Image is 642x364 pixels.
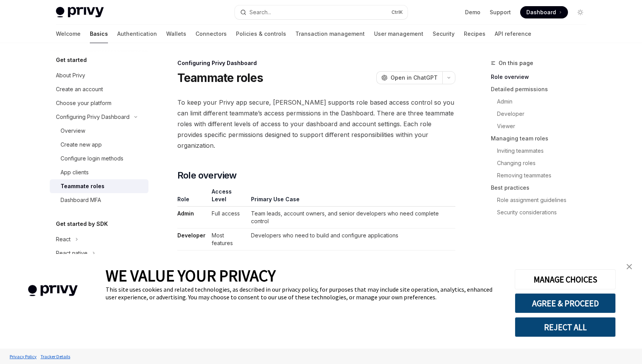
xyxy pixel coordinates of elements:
[39,350,72,363] a: Tracker Details
[61,168,89,177] div: App clients
[56,112,130,122] div: Configuring Privy Dashboard
[177,169,237,182] span: Role overview
[491,71,593,83] a: Role overview
[106,286,503,301] div: This site uses cookies and related technologies, as described in our privacy policy, for purposes...
[249,8,271,17] div: Search...
[495,25,531,43] a: API reference
[490,8,511,16] a: Support
[465,8,480,16] a: Demo
[177,210,194,217] strong: Admin
[90,25,108,43] a: Basics
[574,6,586,18] button: Toggle dark mode
[526,8,556,16] span: Dashboard
[209,188,248,207] th: Access Level
[627,264,632,269] img: close banner
[491,132,593,145] a: Managing team roles
[50,232,148,246] button: Toggle React section
[61,182,104,191] div: Teammate roles
[491,83,593,95] a: Detailed permissions
[50,246,148,260] button: Toggle React native section
[235,5,408,19] button: Open search
[464,25,485,43] a: Recipes
[376,71,442,84] button: Open in ChatGPT
[209,207,248,229] td: Full access
[236,25,286,43] a: Policies & controls
[50,138,148,152] a: Create new app
[50,110,148,124] button: Toggle Configuring Privy Dashboard section
[520,6,568,18] a: Dashboard
[61,195,101,205] div: Dashboard MFA
[515,269,616,289] button: MANAGE CHOICES
[491,206,593,219] a: Security considerations
[56,71,85,80] div: About Privy
[50,96,148,110] a: Choose your platform
[248,207,455,229] td: Team leads, account owners, and senior developers who need complete control
[117,25,157,43] a: Authentication
[248,250,455,272] td: Stakeholders, support engineers, and teammates who need visibility without editing permissions
[50,179,148,193] a: Teammate roles
[177,188,209,207] th: Role
[56,55,87,65] h5: Get started
[391,9,403,15] span: Ctrl K
[106,265,276,286] span: WE VALUE YOUR PRIVACY
[491,145,593,157] a: Inviting teammates
[491,194,593,206] a: Role assignment guidelines
[491,108,593,120] a: Developer
[56,99,111,108] div: Choose your platform
[491,157,593,169] a: Changing roles
[248,229,455,250] td: Developers who need to build and configure applications
[56,25,81,43] a: Welcome
[50,165,148,179] a: App clients
[177,71,263,85] h1: Teammate roles
[50,124,148,138] a: Overview
[50,82,148,96] a: Create an account
[622,259,637,274] a: close banner
[374,25,423,43] a: User management
[61,140,102,149] div: Create new app
[515,317,616,337] button: REJECT ALL
[209,250,248,272] td: Read-only
[177,59,455,67] div: Configuring Privy Dashboard
[56,235,71,244] div: React
[12,274,94,307] img: company logo
[499,58,533,68] span: On this page
[491,120,593,132] a: Viewer
[56,219,108,229] h5: Get started by SDK
[515,293,616,313] button: AGREE & PROCEED
[8,350,39,363] a: Privacy Policy
[61,126,85,135] div: Overview
[177,232,206,239] strong: Developer
[56,85,103,94] div: Create an account
[195,25,227,43] a: Connectors
[50,68,148,82] a: About Privy
[56,249,88,258] div: React native
[391,74,438,82] span: Open in ChatGPT
[491,169,593,182] a: Removing teammates
[295,25,365,43] a: Transaction management
[61,154,123,163] div: Configure login methods
[433,25,455,43] a: Security
[248,188,455,207] th: Primary Use Case
[50,193,148,207] a: Dashboard MFA
[491,182,593,194] a: Best practices
[50,152,148,165] a: Configure login methods
[491,95,593,108] a: Admin
[56,7,104,18] img: light logo
[166,25,186,43] a: Wallets
[209,229,248,250] td: Most features
[177,97,455,151] span: To keep your Privy app secure, [PERSON_NAME] supports role based access control so you can limit ...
